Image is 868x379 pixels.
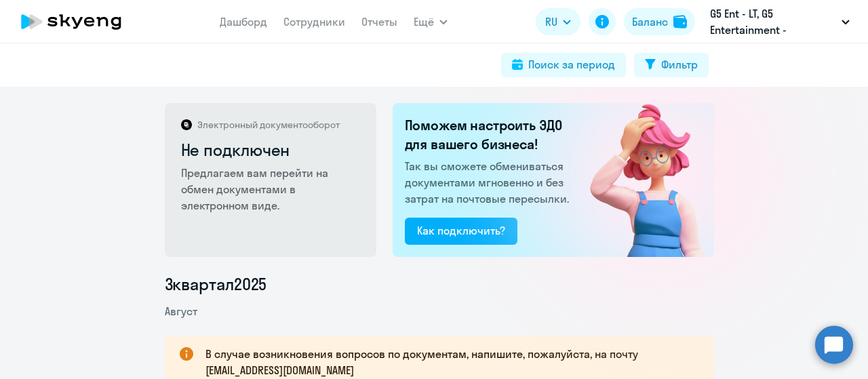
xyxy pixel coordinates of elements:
img: balance [673,15,687,28]
h2: Поможем настроить ЭДО для вашего бизнеса! [405,116,573,154]
h2: Не подключен [181,139,362,161]
button: G5 Ent - LT, G5 Entertainment - [GEOGRAPHIC_DATA] / G5 Holdings LTD [703,5,856,38]
p: Предлагаем вам перейти на обмен документами в электронном виде. [181,165,362,214]
button: Поиск за период [501,53,626,77]
button: RU [536,8,580,35]
p: Электронный документооборот [197,119,340,131]
li: 3 квартал 2025 [165,273,714,295]
p: G5 Ent - LT, G5 Entertainment - [GEOGRAPHIC_DATA] / G5 Holdings LTD [710,5,836,38]
button: Балансbalance [624,8,695,35]
button: Фильтр [634,53,709,77]
div: Фильтр [661,56,698,73]
span: RU [545,14,557,30]
div: Поиск за период [528,56,615,73]
button: Ещё [414,8,448,35]
p: В случае возникновения вопросов по документам, напишите, пожалуйста, на почту [EMAIL_ADDRESS][DOM... [205,346,690,378]
img: not_connected [561,103,714,257]
div: Баланс [632,14,668,30]
p: Так вы сможете обмениваться документами мгновенно и без затрат на почтовые пересылки. [405,158,573,207]
div: Как подключить? [417,222,505,239]
button: Как подключить? [405,218,517,245]
span: Август [165,304,197,318]
a: Дашборд [220,15,267,28]
a: Отчеты [361,15,397,28]
a: Сотрудники [283,15,345,28]
span: Ещё [414,14,434,30]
